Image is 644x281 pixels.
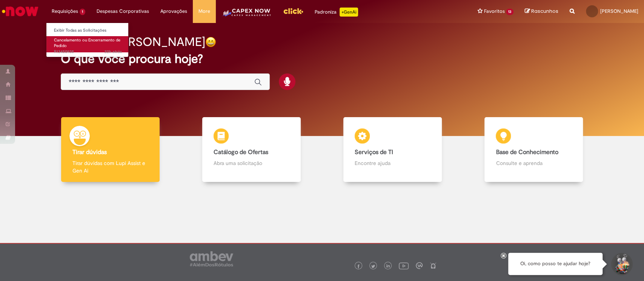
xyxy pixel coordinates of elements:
[525,8,558,15] a: Rascunhos
[600,8,638,14] span: [PERSON_NAME]
[198,8,210,15] span: More
[283,5,303,17] img: click_logo_yellow_360x200.png
[416,262,423,269] img: logo_footer_workplace.png
[496,148,558,156] b: Base de Conhecimento
[80,9,85,15] span: 1
[610,253,633,275] button: Iniciar Conversa de Suporte
[357,264,360,268] img: logo_footer_facebook.png
[40,117,181,182] a: Tirar dúvidas Tirar dúvidas com Lupi Assist e Gen Ai
[355,159,430,167] p: Encontre ajuda
[1,4,40,19] img: ServiceNow
[160,8,187,15] span: Aprovações
[221,8,272,23] img: CapexLogo5.png
[52,8,78,15] span: Requisições
[214,148,268,156] b: Catálogo de Ofertas
[463,117,604,182] a: Base de Conhecimento Consulte e aprenda
[322,117,463,182] a: Serviços de TI Encontre ajuda
[46,26,129,35] a: Exibir Todas as Solicitações
[181,117,322,182] a: Catálogo de Ofertas Abra uma solicitação
[72,159,148,174] p: Tirar dúvidas com Lupi Assist e Gen Ai
[205,37,216,47] img: happy-face.png
[46,36,129,52] a: Aberto R13450935 : Cancelamento ou Encerramento de Pedido
[399,261,409,270] img: logo_footer_youtube.png
[506,9,513,15] span: 13
[54,49,122,55] span: R13450935
[340,8,358,17] p: +GenAi
[531,8,558,15] span: Rascunhos
[54,37,120,49] span: Cancelamento ou Encerramento de Pedido
[315,8,358,17] div: Padroniza
[355,148,393,156] b: Serviços de TI
[61,52,583,66] h2: O que você procura hoje?
[508,253,603,275] div: Oi, como posso te ajudar hoje?
[371,264,375,268] img: logo_footer_twitter.png
[46,23,129,57] ul: Requisições
[97,8,149,15] span: Despesas Corporativas
[61,35,205,49] h2: Bom dia, [PERSON_NAME]
[484,8,504,15] span: Favoritos
[386,264,390,269] img: logo_footer_linkedin.png
[105,49,122,55] span: 22h atrás
[190,251,233,266] img: logo_footer_ambev_rotulo_gray.png
[105,49,122,55] time: 27/08/2025 09:13:28
[214,159,289,167] p: Abra uma solicitação
[430,262,437,269] img: logo_footer_naosei.png
[496,159,572,167] p: Consulte e aprenda
[72,148,107,156] b: Tirar dúvidas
